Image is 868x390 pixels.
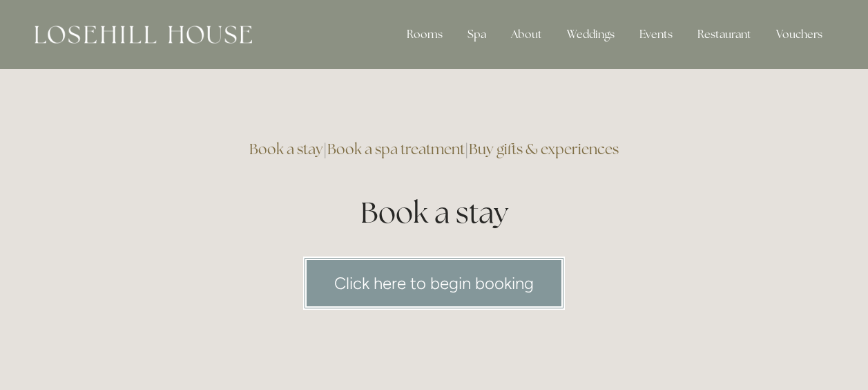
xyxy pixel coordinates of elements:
[327,140,465,158] a: Book a spa treatment
[628,21,684,48] div: Events
[456,21,497,48] div: Spa
[500,21,553,48] div: About
[303,257,565,310] a: Click here to begin booking
[556,21,626,48] div: Weddings
[104,192,764,233] h1: Book a stay
[396,21,454,48] div: Rooms
[765,21,833,48] a: Vouchers
[469,140,619,158] a: Buy gifts & experiences
[686,21,762,48] div: Restaurant
[249,140,323,158] a: Book a stay
[35,26,252,44] img: Losehill House
[104,136,764,163] h3: | |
